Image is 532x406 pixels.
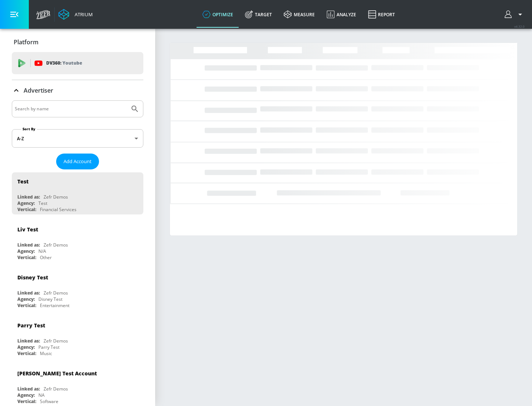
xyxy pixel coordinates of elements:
[17,194,40,200] div: Linked as:
[17,350,36,357] div: Vertical:
[17,386,40,392] div: Linked as:
[239,1,278,28] a: Target
[15,104,127,114] input: Search by name
[44,386,68,392] div: Zefr Demos
[278,1,321,28] a: measure
[17,248,35,254] div: Agency:
[40,302,69,309] div: Entertainment
[12,80,143,101] div: Advertiser
[17,226,38,233] div: Liv Test
[12,268,143,310] div: Disney TestLinked as:Zefr DemosAgency:Disney TestVertical:Entertainment
[38,344,59,350] div: Parry Test
[38,296,62,302] div: Disney Test
[12,220,143,262] div: Liv TestLinked as:Zefr DemosAgency:N/AVertical:Other
[12,172,143,214] div: TestLinked as:Zefr DemosAgency:TestVertical:Financial Services
[12,316,143,358] div: Parry TestLinked as:Zefr DemosAgency:Parry TestVertical:Music
[58,9,93,20] a: Atrium
[17,322,45,329] div: Parry Test
[44,338,68,344] div: Zefr Demos
[38,200,47,206] div: Test
[17,296,35,302] div: Agency:
[17,392,35,398] div: Agency:
[44,242,68,248] div: Zefr Demos
[17,206,36,213] div: Vertical:
[17,274,48,281] div: Disney Test
[17,302,36,309] div: Vertical:
[38,248,46,254] div: N/A
[17,290,40,296] div: Linked as:
[21,127,37,131] label: Sort By
[12,129,143,148] div: A-Z
[64,157,92,166] span: Add Account
[40,398,58,405] div: Software
[17,254,36,261] div: Vertical:
[17,178,28,185] div: Test
[46,59,82,67] p: DV360:
[12,52,143,74] div: DV360: Youtube
[17,344,35,350] div: Agency:
[17,242,40,248] div: Linked as:
[12,32,143,52] div: Platform
[362,1,401,28] a: Report
[17,370,97,377] div: [PERSON_NAME] Test Account
[40,206,76,213] div: Financial Services
[17,338,40,344] div: Linked as:
[24,86,53,94] p: Advertiser
[44,290,68,296] div: Zefr Demos
[56,154,99,169] button: Add Account
[321,1,362,28] a: Analyze
[17,200,35,206] div: Agency:
[44,194,68,200] div: Zefr Demos
[17,398,36,405] div: Vertical:
[14,38,38,46] p: Platform
[40,254,52,261] div: Other
[197,1,239,28] a: optimize
[38,392,45,398] div: NA
[514,24,525,28] span: v 4.32.0
[62,59,82,67] p: Youtube
[40,350,52,357] div: Music
[72,11,93,18] div: Atrium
